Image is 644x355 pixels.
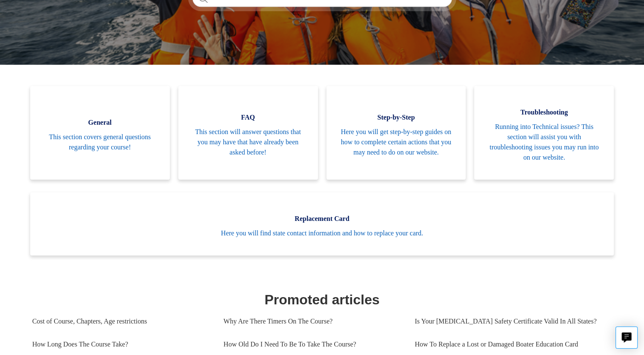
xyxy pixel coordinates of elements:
[415,310,606,333] a: Is Your [MEDICAL_DATA] Safety Certificate Valid In All States?
[32,289,612,310] h1: Promoted articles
[30,192,614,255] a: Replacement Card Here you will find state contact information and how to replace your card.
[43,117,157,128] span: General
[326,86,466,180] a: Step-by-Step Here you will get step-by-step guides on how to complete certain actions that you ma...
[223,310,402,333] a: Why Are There Timers On The Course?
[487,122,601,163] span: Running into Technical issues? This section will assist you with troubleshooting issues you may r...
[178,86,318,180] a: FAQ This section will answer questions that you may have that have already been asked before!
[32,310,211,333] a: Cost of Course, Chapters, Age restrictions
[43,214,601,224] span: Replacement Card
[43,228,601,238] span: Here you will find state contact information and how to replace your card.
[339,127,453,157] span: Here you will get step-by-step guides on how to complete certain actions that you may need to do ...
[191,127,305,157] span: This section will answer questions that you may have that have already been asked before!
[43,132,157,152] span: This section covers general questions regarding your course!
[615,326,638,349] button: Live chat
[30,86,170,180] a: General This section covers general questions regarding your course!
[474,86,614,180] a: Troubleshooting Running into Technical issues? This section will assist you with troubleshooting ...
[191,112,305,123] span: FAQ
[487,107,601,117] span: Troubleshooting
[339,112,453,123] span: Step-by-Step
